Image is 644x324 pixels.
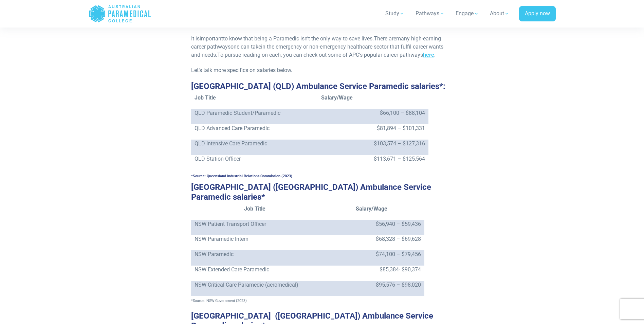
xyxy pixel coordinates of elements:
p: NSW Paramedic [195,250,315,258]
strong: Job Title [244,205,265,212]
a: Australian Paramedical College [89,3,151,25]
p: $66,100 – $88,104 [321,109,425,117]
strong: Salary/Wage [321,94,353,101]
p: NSW Extended Care Paramedic [195,266,315,274]
p: $68,328 – $69,628 [322,235,421,243]
p: $81,894 – $101,331 [321,124,425,132]
p: $56,940 – $59,436 [322,220,421,228]
h3: [GEOGRAPHIC_DATA] ([GEOGRAPHIC_DATA]) Ambulance Service Paramedic salaries* [191,182,453,202]
span: *Source: Queensland Industrial Relations Commission (2023) [191,174,292,178]
h3: [GEOGRAPHIC_DATA] (QLD) Ambulance Service Paramedic salaries*: [191,82,453,91]
a: Apply now [519,6,556,22]
a: Engage [452,4,483,23]
p: QLD Advanced Care Paramedic [195,124,314,132]
span: *Source: NSW Government (2023) [191,299,247,303]
a: About [486,4,514,23]
p: QLD Intensive Care Paramedic [195,140,314,148]
span: important [200,35,223,42]
span: one can take [231,43,261,50]
span: There are [374,35,396,42]
p: $113,671 – $125,564 [321,155,425,163]
span: It is [191,35,200,42]
a: here [423,52,434,58]
p: $95,576 – $98,020 [322,281,421,289]
strong: Salary/Wage [356,205,387,212]
p: $85,384- $90,374 [322,266,421,274]
p: $74,100 – $79,456 [322,250,421,258]
a: Pathways [411,4,449,23]
strong: Job Title [195,94,216,101]
span: in the emergency or non-emergency healthcare sector that fulfil career wants and needs. [191,43,443,58]
span: To pursue reading on each, you can check out some of APC’s popular career pathways [217,52,423,58]
span: to know that being a Paramedic isn’t the only way to save lives. [223,35,374,42]
p: QLD Station Officer [195,155,314,163]
p: NSW Critical Care Paramedic (aeromedical) [195,281,315,289]
p: NSW Paramedic Intern [195,235,315,243]
p: NSW Patient Transport Officer [195,220,315,228]
p: $103,574 – $127,316 [321,140,425,148]
span: . [434,52,436,58]
a: Study [381,4,409,23]
p: QLD Paramedic Student/Paramedic [195,109,314,117]
p: Let’s talk more specifics on salaries below. [191,66,453,74]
